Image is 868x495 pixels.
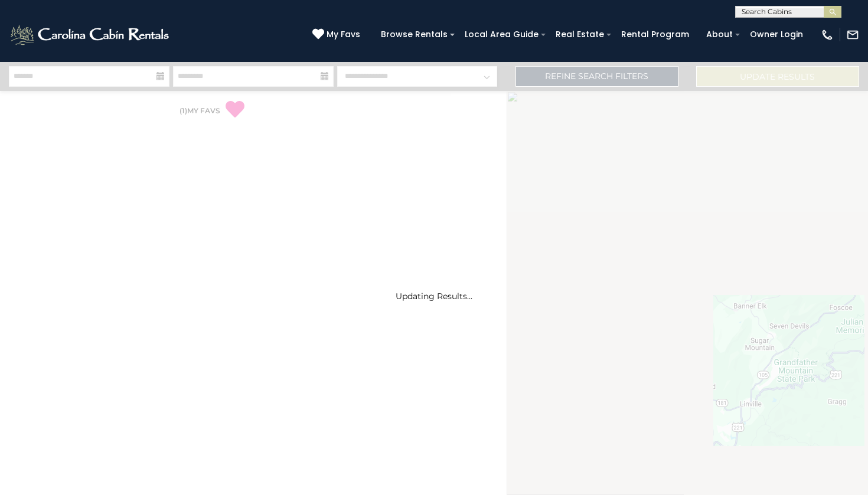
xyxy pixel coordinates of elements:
[615,25,695,44] a: Rental Program
[9,23,172,47] img: White-1-2.png
[846,28,859,41] img: mail-regular-white.png
[821,28,834,41] img: phone-regular-white.png
[700,25,739,44] a: About
[375,25,453,44] a: Browse Rentals
[327,28,360,41] span: My Favs
[312,28,363,41] a: My Favs
[744,25,809,44] a: Owner Login
[550,25,610,44] a: Real Estate
[459,25,544,44] a: Local Area Guide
